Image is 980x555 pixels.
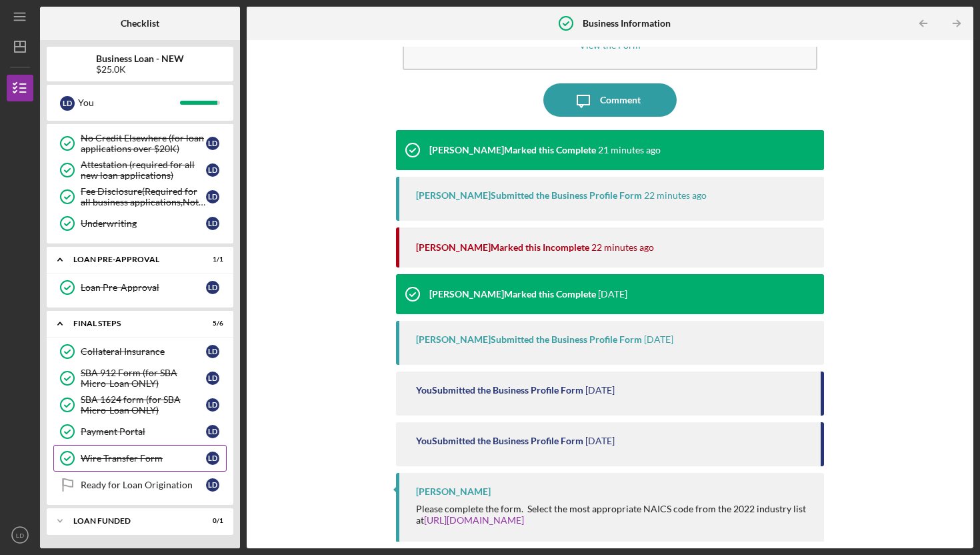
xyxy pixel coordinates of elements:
[416,504,811,525] div: Please complete the form. Select the most appropriate NAICS code from the 2022 industry list at
[73,320,190,328] div: FINAL STEPS
[81,133,206,154] div: No Credit Elsewhere (for loan applications over $20K)
[206,137,219,150] div: L D
[53,183,227,210] a: Fee Disclosure(Required for all business applications,Not needed for Contractor loans)LD
[416,385,583,396] div: You Submitted the Business Profile Form
[600,83,641,117] div: Comment
[206,425,219,438] div: L D
[121,18,159,29] b: Checklist
[53,157,227,183] a: Attestation (required for all new loan applications)LD
[60,96,75,111] div: L D
[644,334,673,345] time: 2025-08-01 19:31
[579,40,641,50] div: View the Form
[206,163,219,177] div: L D
[81,346,206,357] div: Collateral Insurance
[96,64,184,75] div: $25.0K
[53,210,227,237] a: UnderwritingLD
[81,394,206,416] div: SBA 1624 form (for SBA Micro-Loan ONLY)
[206,478,219,492] div: L D
[7,522,33,548] button: LD
[199,255,223,263] div: 1 / 1
[53,418,227,445] a: Payment PortalLD
[429,289,596,300] div: [PERSON_NAME] Marked this Complete
[81,186,206,207] div: Fee Disclosure(Required for all business applications,Not needed for Contractor loans)
[81,159,206,181] div: Attestation (required for all new loan applications)
[206,281,219,294] div: L D
[416,486,491,497] div: [PERSON_NAME]
[199,320,223,328] div: 5 / 6
[81,480,206,490] div: Ready for Loan Origination
[53,130,227,157] a: No Credit Elsewhere (for loan applications over $20K)LD
[583,18,671,29] b: Business Information
[81,426,206,437] div: Payment Portal
[81,218,206,229] div: Underwriting
[73,517,190,525] div: LOAN FUNDED
[206,372,219,385] div: L D
[53,445,227,472] a: Wire Transfer FormLD
[416,436,583,446] div: You Submitted the Business Profile Form
[206,398,219,412] div: L D
[73,255,190,263] div: LOAN PRE-APPROVAL
[81,368,206,389] div: SBA 912 Form (for SBA Micro-Loan ONLY)
[598,145,661,155] time: 2025-08-15 14:09
[16,532,24,539] text: LD
[644,190,707,201] time: 2025-08-15 14:09
[429,145,596,155] div: [PERSON_NAME] Marked this Complete
[206,345,219,358] div: L D
[543,83,677,117] button: Comment
[53,472,227,498] a: Ready for Loan OriginationLD
[53,338,227,365] a: Collateral InsuranceLD
[416,334,642,345] div: [PERSON_NAME] Submitted the Business Profile Form
[81,282,206,293] div: Loan Pre-Approval
[416,190,642,201] div: [PERSON_NAME] Submitted the Business Profile Form
[424,514,524,526] a: [URL][DOMAIN_NAME]
[416,242,589,253] div: [PERSON_NAME] Marked this Incomplete
[53,274,227,301] a: Loan Pre-ApprovalLD
[78,91,180,114] div: You
[591,242,654,253] time: 2025-08-15 14:09
[53,365,227,392] a: SBA 912 Form (for SBA Micro-Loan ONLY)LD
[199,517,223,525] div: 0 / 1
[206,190,219,203] div: L D
[206,452,219,465] div: L D
[598,289,627,300] time: 2025-08-01 19:31
[53,392,227,418] a: SBA 1624 form (for SBA Micro-Loan ONLY)LD
[206,217,219,230] div: L D
[585,436,615,446] time: 2025-07-31 23:33
[96,53,184,64] b: Business Loan - NEW
[81,453,206,464] div: Wire Transfer Form
[585,385,615,396] time: 2025-08-01 15:11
